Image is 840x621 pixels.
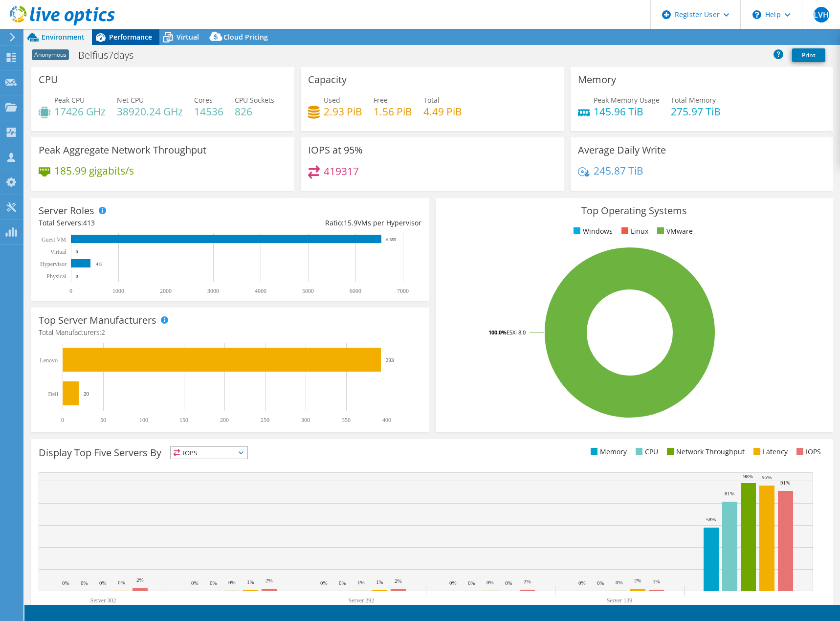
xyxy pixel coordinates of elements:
[578,145,666,155] h3: Average Daily Write
[40,357,58,364] text: Lenovo
[578,74,616,85] h3: Memory
[265,577,273,583] text: 2%
[486,579,494,585] text: 0%
[118,579,125,585] text: 0%
[664,446,745,457] li: Network Throughput
[117,95,144,105] span: Net CPU
[139,417,148,423] text: 100
[725,490,734,496] text: 81%
[308,74,347,85] h3: Capacity
[62,580,69,586] text: 0%
[386,357,394,363] text: 393
[423,95,440,105] span: Total
[76,274,78,279] text: 0
[339,580,346,586] text: 0%
[90,597,116,604] text: Server 302
[374,95,388,105] span: Free
[588,446,627,457] li: Memory
[39,74,58,85] h3: CPU
[619,226,648,237] li: Linux
[81,580,88,586] text: 0%
[39,205,94,216] h3: Server Roles
[449,580,457,586] text: 0%
[376,579,383,585] text: 1%
[54,165,134,176] h4: 185.99 gigabits/s
[443,205,826,216] h3: Top Operating Systems
[247,579,254,585] text: 1%
[84,391,89,397] text: 20
[46,273,66,280] text: Physical
[571,226,613,237] li: Windows
[50,248,67,255] text: Virtual
[349,597,374,604] text: Server 292
[468,580,475,586] text: 0%
[706,516,716,522] text: 58%
[99,580,107,586] text: 0%
[607,597,632,604] text: Server 139
[762,474,772,480] text: 96%
[255,288,266,294] text: 4000
[743,473,753,479] text: 98%
[194,95,213,105] span: Cores
[578,580,586,586] text: 0%
[117,106,183,117] h4: 38920.24 GHz
[507,329,526,336] tspan: ESXi 8.0
[671,106,721,117] h4: 275.97 TiB
[324,106,362,117] h4: 2.93 PiB
[112,288,124,294] text: 1000
[83,218,95,227] span: 413
[235,95,274,105] span: CPU Sockets
[230,218,421,228] div: Ratio: VMs per Hypervisor
[39,218,230,228] div: Total Servers:
[177,32,199,42] span: Virtual
[32,49,69,60] span: Anonymous
[171,447,247,459] span: IOPS
[220,417,229,423] text: 200
[344,218,357,227] span: 15.9
[342,417,351,423] text: 350
[374,106,412,117] h4: 1.56 PiB
[109,32,152,42] span: Performance
[357,579,365,585] text: 1%
[597,580,604,586] text: 0%
[101,328,105,337] span: 2
[633,446,658,457] li: CPU
[160,288,172,294] text: 2000
[39,145,206,155] h3: Peak Aggregate Network Throughput
[69,288,72,294] text: 0
[386,237,397,242] text: 6,555
[100,417,106,423] text: 50
[752,10,761,19] svg: \n
[74,50,149,61] h1: Belfius7days
[594,106,660,117] h4: 145.96 TiB
[76,249,78,254] text: 0
[324,95,340,105] span: Used
[61,417,64,423] text: 0
[320,580,328,586] text: 0%
[261,417,269,423] text: 250
[324,166,359,177] h4: 419317
[382,417,391,423] text: 400
[594,165,643,176] h4: 245.87 TiB
[136,577,144,583] text: 2%
[814,7,829,22] span: LVH
[210,580,217,586] text: 0%
[179,417,188,423] text: 150
[42,236,66,243] text: Guest VM
[423,106,462,117] h4: 4.49 PiB
[39,327,421,338] h4: Total Manufacturers:
[524,578,531,584] text: 2%
[228,579,236,585] text: 0%
[223,32,268,42] span: Cloud Pricing
[42,32,85,42] span: Environment
[350,288,361,294] text: 6000
[235,106,274,117] h4: 826
[594,95,660,105] span: Peak Memory Usage
[48,391,58,398] text: Dell
[308,145,363,155] h3: IOPS at 95%
[616,579,623,585] text: 0%
[653,578,660,584] text: 1%
[780,480,790,486] text: 91%
[194,106,223,117] h4: 14536
[96,262,103,266] text: 413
